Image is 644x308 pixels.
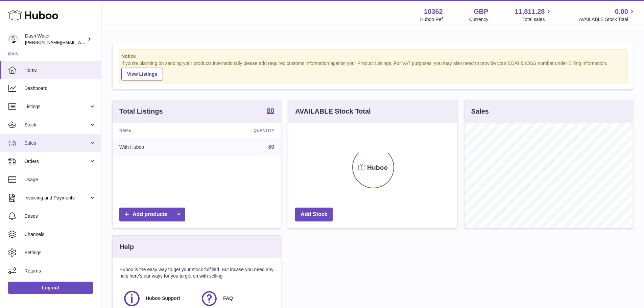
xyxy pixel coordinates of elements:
h3: Help [119,242,134,252]
span: Home [24,67,96,73]
a: FAQ [200,289,271,308]
span: FAQ [223,295,233,302]
div: If you're planning on sending your products internationally please add required customs informati... [121,60,624,80]
span: Stock [24,122,89,128]
a: 80 [267,107,274,115]
div: Huboo Ref [420,16,443,23]
span: Cases [24,213,96,219]
span: Listings [24,103,89,110]
a: Huboo Support [123,289,193,308]
span: AVAILABLE Stock Total [579,16,636,23]
span: Total sales [522,16,552,23]
div: Currency [469,16,488,23]
a: Add products [119,208,185,221]
span: Orders [24,158,89,165]
div: Dash Water [25,33,86,46]
a: Log out [8,282,93,294]
a: 0.00 AVAILABLE Stock Total [579,7,636,23]
a: Add Stock [295,208,333,221]
th: Quantity [201,123,281,138]
span: Invoicing and Payments [24,195,89,201]
th: Name [113,123,201,138]
a: View Listings [121,68,163,80]
strong: GBP [474,7,488,16]
span: Sales [24,140,89,146]
span: Channels [24,231,96,238]
span: Huboo Support [146,295,180,302]
td: With Huboo [113,138,201,156]
h3: Sales [471,107,489,116]
h3: Total Listings [119,107,163,116]
span: Returns [24,268,96,274]
a: 11,811.28 Total sales [515,7,552,23]
span: 11,811.28 [515,7,545,16]
span: Dashboard [24,85,96,92]
span: [PERSON_NAME][EMAIL_ADDRESS][DOMAIN_NAME] [25,40,136,45]
strong: 10362 [424,7,443,16]
span: Usage [24,176,96,183]
p: Huboo is the easy way to get your stock fulfilled. But incase you need any help here's our ways f... [119,266,274,279]
h3: AVAILABLE Stock Total [295,107,371,116]
strong: 80 [267,107,274,114]
img: james@dash-water.com [8,34,18,44]
span: 0.00 [615,7,628,16]
strong: Notice [121,53,624,60]
a: 80 [268,144,275,150]
span: Settings [24,250,96,256]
